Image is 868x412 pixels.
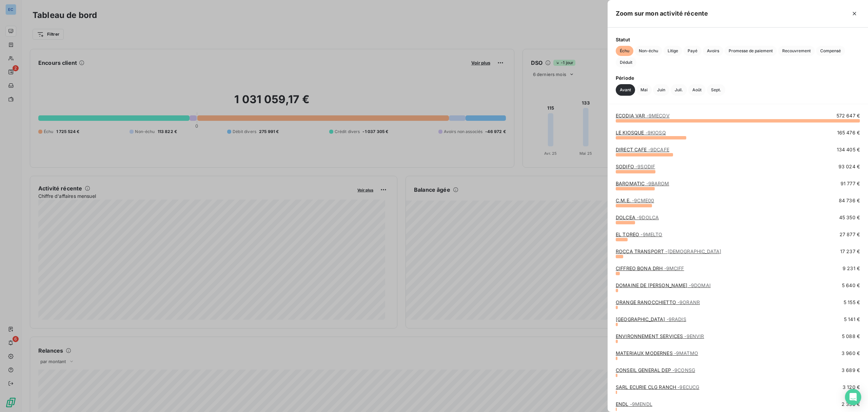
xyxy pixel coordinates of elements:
span: 3 960 € [842,350,860,357]
span: - 9DCAFE [648,147,669,152]
button: Déduit [616,57,636,68]
button: Litige [664,46,682,56]
span: - 9DOMAI [689,282,711,288]
span: 134 405 € [837,146,860,153]
a: CIFFREO BONA DRH [616,265,684,271]
a: ECODIA VAR [616,113,670,118]
a: CONSEIL GENERAL DEP [616,367,695,373]
span: 2 336 € [842,401,860,408]
span: Statut [616,36,860,43]
button: Promesse de paiement [725,46,777,56]
a: SODIFO [616,164,655,169]
div: Open Intercom Messenger [845,389,861,405]
a: C.M.E. [616,198,654,203]
span: 27 877 € [840,231,860,238]
span: 93 024 € [839,163,860,170]
span: 3 689 € [842,367,860,374]
a: DOLCEA [616,214,659,220]
span: - 9MATMO [674,350,698,356]
span: - 9CME00 [632,198,654,203]
button: Échu [616,46,633,56]
span: - 9MELTO [640,231,662,237]
button: Avant [616,84,635,96]
span: 3 120 € [843,384,860,391]
a: MATERIAUX MODERNES [616,350,698,356]
button: Recouvrement [778,46,815,56]
button: Compensé [816,46,845,56]
span: - 9MENDL [630,401,652,407]
span: Période [616,74,860,81]
span: - 9RADIS [667,316,686,322]
span: 5 640 € [842,282,860,289]
span: - 9KIOSQ [646,130,666,135]
button: Août [688,84,706,96]
span: - 9SODIF [635,164,655,169]
span: - 9DOLCA [637,214,659,220]
span: - 9ORANR [677,299,700,305]
span: 5 088 € [842,333,860,340]
h5: Zoom sur mon activité récente [616,9,708,18]
button: Sept. [707,84,725,96]
span: 5 155 € [844,299,860,306]
span: 5 141 € [844,316,860,323]
a: BAROMATIC [616,181,669,186]
a: ENDL [616,401,652,407]
button: Juin [653,84,669,96]
a: LE KIOSQUE [616,130,666,135]
span: 84 736 € [839,197,860,204]
a: DIRECT CAFE [616,147,669,152]
span: - 9MCIFF [664,265,684,271]
span: 91 777 € [841,180,860,187]
span: - 9ENVIR [684,333,704,339]
span: - 9CONSG [672,367,695,373]
span: - [DEMOGRAPHIC_DATA] [665,248,721,254]
span: 9 231 € [843,265,860,272]
a: ROCCA TRANSPORT [616,248,721,254]
a: DOMAINE DE [PERSON_NAME] [616,282,711,288]
a: ORANGE RANOCCHIETTO [616,299,700,305]
button: Mai [636,84,652,96]
span: - 9ECUCG [677,384,699,390]
button: Non-échu [635,46,662,56]
a: [GEOGRAPHIC_DATA] [616,316,686,322]
button: Juil. [671,84,687,96]
span: 165 476 € [837,129,860,136]
a: ENVIRONNEMENT SERVICES [616,333,704,339]
button: Payé [684,46,702,56]
span: - 9BAROM [646,181,669,186]
a: SARL ECURIE CLG RANCH [616,384,699,390]
a: EL TOREO [616,231,662,237]
button: Avoirs [703,46,723,56]
span: - 9MECOV [647,113,670,118]
span: 572 647 € [836,112,860,119]
span: 45 350 € [839,214,860,221]
span: 17 237 € [840,248,860,255]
